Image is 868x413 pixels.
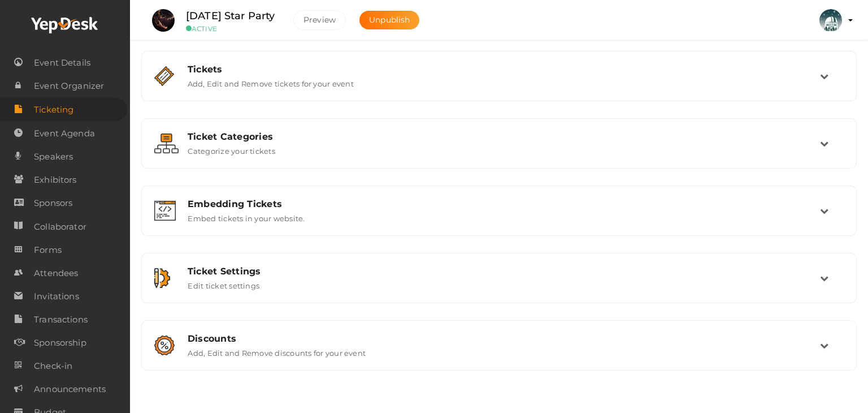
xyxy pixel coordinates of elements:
[34,216,86,238] span: Collaborator
[34,239,62,261] span: Forms
[34,145,73,168] span: Speakers
[34,169,76,191] span: Exhibitors
[34,98,73,121] span: Ticketing
[188,266,820,277] div: Ticket Settings
[154,201,176,221] img: embed.svg
[188,142,275,156] label: Categorize your tickets
[152,9,175,32] img: LQJ91ALS_small.png
[34,332,86,354] span: Sponsorship
[188,209,305,223] label: Embed tickets in your website.
[188,344,366,358] label: Add, Edit and Remove discounts for your event
[34,355,72,377] span: Check-in
[147,282,850,292] a: Ticket Settings Edit ticket settings
[34,51,90,74] span: Event Details
[34,192,72,214] span: Sponsors
[34,378,106,401] span: Announcements
[188,199,820,209] div: Embedding Tickets
[186,24,276,33] small: ACTIVE
[293,10,346,30] button: Preview
[34,262,78,285] span: Attendees
[359,11,419,29] button: Unpublish
[154,335,175,355] img: promotions.svg
[188,75,354,88] label: Add, Edit and Remove tickets for your event
[147,214,850,225] a: Embedding Tickets Embed tickets in your website.
[34,75,104,97] span: Event Organizer
[369,15,410,25] span: Unpublish
[34,285,79,308] span: Invitations
[188,64,820,75] div: Tickets
[147,147,850,158] a: Ticket Categories Categorize your tickets
[154,134,179,153] img: grouping.svg
[819,9,842,32] img: KH323LD6_small.jpeg
[34,308,88,331] span: Transactions
[34,122,95,145] span: Event Agenda
[188,333,820,344] div: Discounts
[188,131,820,142] div: Ticket Categories
[188,277,259,290] label: Edit ticket settings
[154,268,170,288] img: setting.svg
[147,80,850,91] a: Tickets Add, Edit and Remove tickets for your event
[186,8,275,24] label: [DATE] Star Party
[147,349,850,360] a: Discounts Add, Edit and Remove discounts for your event
[154,66,174,86] img: ticket.svg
